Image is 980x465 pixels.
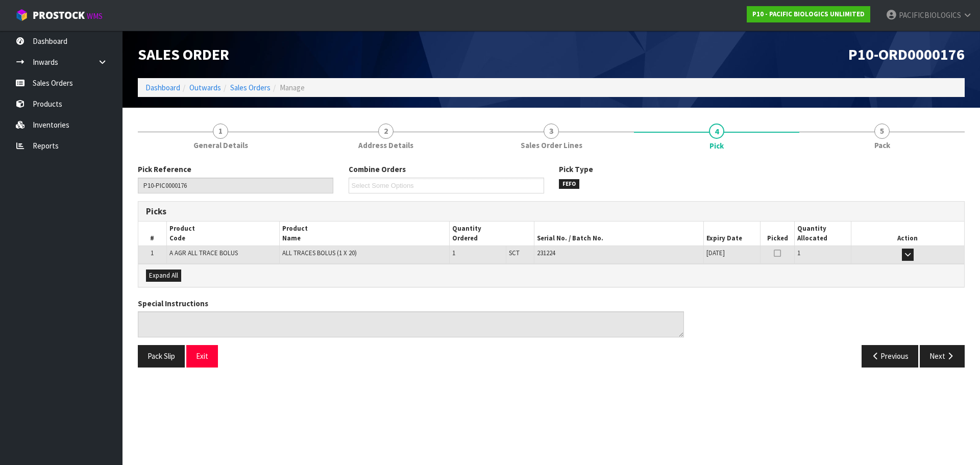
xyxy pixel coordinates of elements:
span: Picked [767,234,788,242]
button: Expand All [146,270,181,282]
span: 5 [874,124,890,139]
span: A AGR ALL TRACE BOLUS [169,249,238,257]
span: FEFO [559,179,579,189]
th: Quantity Allocated [795,222,851,246]
small: WMS [87,11,103,21]
span: 4 [709,124,724,139]
span: 231224 [537,249,555,257]
span: Pack [874,140,890,151]
th: Serial No. / Batch No. [534,222,703,246]
span: Expand All [149,271,178,280]
span: Address Details [358,140,413,151]
span: SCT [509,249,520,257]
strong: P10 - PACIFIC BIOLOGICS UNLIMITED [752,10,865,18]
th: Action [851,222,964,246]
span: Sales Order Lines [521,140,582,151]
th: Quantity Ordered [449,222,534,246]
span: 1 [452,249,455,257]
button: Next [920,345,965,367]
span: Manage [280,83,305,92]
a: Sales Orders [230,83,271,92]
span: Pick [138,156,965,375]
th: Product Code [166,222,280,246]
span: ALL TRACES BOLUS (1 X 20) [282,249,357,257]
a: Outwards [189,83,221,92]
span: 1 [797,249,800,257]
img: cube-alt.png [15,9,28,21]
span: General Details [193,140,248,151]
button: Exit [186,345,218,367]
button: Pack Slip [138,345,185,367]
span: 1 [213,124,228,139]
span: 1 [151,249,154,257]
th: Product Name [280,222,449,246]
span: 2 [378,124,394,139]
h3: Picks [146,207,544,216]
span: 3 [544,124,559,139]
th: # [138,222,166,246]
span: [DATE] [706,249,725,257]
span: Sales Order [138,44,229,64]
label: Combine Orders [349,164,406,175]
span: P10-ORD0000176 [848,44,965,64]
button: Previous [862,345,919,367]
span: PACIFICBIOLOGICS [899,10,961,20]
span: ProStock [33,9,85,22]
label: Pick Reference [138,164,191,175]
a: Dashboard [145,83,180,92]
label: Special Instructions [138,298,208,309]
label: Pick Type [559,164,593,175]
th: Expiry Date [704,222,761,246]
span: Pick [709,140,724,151]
